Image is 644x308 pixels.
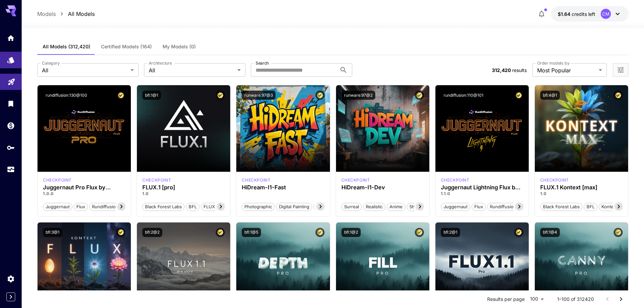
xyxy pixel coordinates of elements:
p: 1.0.0 [43,191,125,197]
div: CM [601,9,611,19]
button: Digital Painting [276,202,312,211]
span: rundiffusion [90,204,121,210]
button: Certified Model – Vetted for best performance and includes a commercial license. [116,228,125,237]
button: Certified Model – Vetted for best performance and includes a commercial license. [216,91,225,100]
p: checkpoint [142,177,171,183]
button: Certified Model – Vetted for best performance and includes a commercial license. [415,91,424,100]
p: 1.0 [142,191,225,197]
button: bfl:3@1 [43,228,62,237]
button: Expand sidebar [6,292,15,301]
button: juggernaut [441,202,470,211]
span: All [149,66,235,74]
span: 312,420 [492,67,511,73]
p: checkpoint [441,177,470,183]
button: juggernaut [43,202,72,211]
button: bfl:1@4 [540,228,560,237]
button: bfl:1@1 [142,91,161,100]
button: Surreal [341,202,362,211]
div: Wallet [7,121,15,130]
a: All Models [68,10,95,18]
span: My Models (0) [163,44,196,50]
span: Cinematic [314,204,339,210]
button: bfl:2@2 [142,228,162,237]
span: results [512,67,527,73]
span: Digital Painting [277,204,312,210]
button: rundiffusion [487,202,519,211]
div: $1.6362 [558,10,595,18]
button: bfl:1@2 [341,228,361,237]
h3: Juggernaut Lightning Flux by RunDiffusion [441,184,523,191]
div: FLUX.1 D [441,177,470,183]
button: bfl:1@5 [242,228,261,237]
label: Order models by [537,60,569,66]
p: 1.1.0 [441,191,523,197]
button: Certified Model – Vetted for best performance and includes a commercial license. [116,91,125,100]
span: All [42,66,128,74]
button: bfl:4@1 [540,91,560,100]
button: Certified Model – Vetted for best performance and includes a commercial license. [614,228,623,237]
button: runware:97@2 [341,91,375,100]
p: checkpoint [540,177,569,183]
p: 1.0 [540,191,623,197]
div: FLUX.1 D [43,177,72,183]
div: HiDream-I1-Dev [341,184,424,191]
label: Search [256,60,269,66]
button: Certified Model – Vetted for best performance and includes a commercial license. [315,228,325,237]
button: Certified Model – Vetted for best performance and includes a commercial license. [614,91,623,100]
span: rundiffusion [487,204,519,210]
button: bfl:2@1 [441,228,460,237]
button: flux [74,202,88,211]
h3: Juggernaut Pro Flux by RunDiffusion [43,184,125,191]
button: $1.6362CM [551,6,628,22]
button: flux [472,202,486,211]
h3: FLUX.1 Kontext [max] [540,184,623,191]
div: Models [7,54,15,62]
span: juggernaut [43,204,72,210]
span: Most Popular [537,66,596,74]
button: rundiffusion:130@100 [43,91,90,100]
span: BFL [186,204,199,210]
button: Realistic [363,202,385,211]
button: Certified Model – Vetted for best performance and includes a commercial license. [415,228,424,237]
button: Go to next page [614,292,628,306]
button: rundiffusion:110@101 [441,91,486,100]
span: All Models (312,420) [43,44,90,50]
div: Home [7,34,15,42]
div: FLUX.1 Kontext [max] [540,177,569,183]
span: Anime [387,204,405,210]
p: checkpoint [341,177,370,183]
div: Playground [7,76,16,84]
p: Models [37,10,56,18]
span: $1.64 [558,11,572,17]
p: checkpoint [242,177,270,183]
span: BFL [584,204,597,210]
button: rundiffusion [89,202,121,211]
div: HiDream Fast [242,177,270,183]
span: flux [472,204,485,210]
div: API Keys [7,143,15,152]
span: Kontext [599,204,620,210]
span: Photographic [242,204,275,210]
label: Category [42,60,60,66]
button: Certified Model – Vetted for best performance and includes a commercial license. [315,91,325,100]
div: Usage [7,165,15,174]
span: Black Forest Labs [541,204,582,210]
span: Realistic [363,204,385,210]
button: Black Forest Labs [142,202,185,211]
div: FLUX.1 [pro] [142,184,225,191]
button: BFL [584,202,597,211]
h3: HiDream-I1-Fast [242,184,324,191]
button: runware:97@3 [242,91,276,100]
button: BFL [186,202,199,211]
span: Stylized [407,204,428,210]
div: fluxpro [142,177,171,183]
div: Settings [7,275,15,283]
button: Photographic [242,202,275,211]
button: Open more filters [617,66,625,74]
